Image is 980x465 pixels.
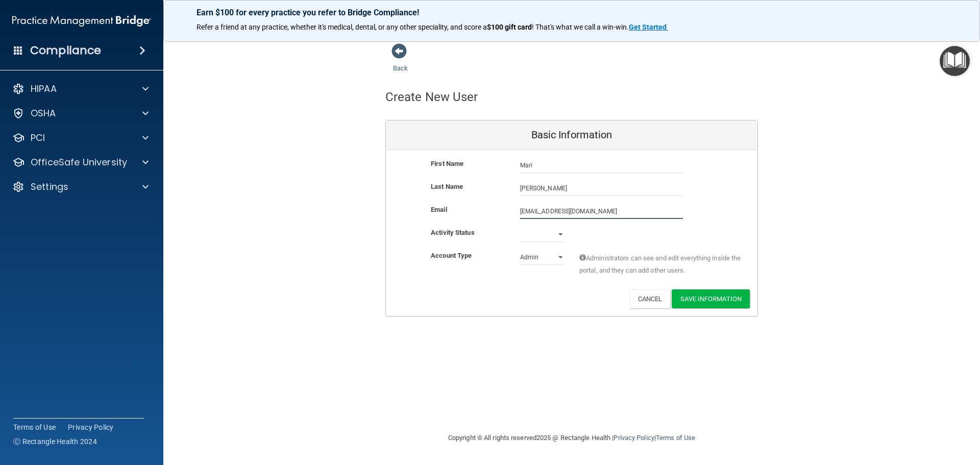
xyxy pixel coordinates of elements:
p: HIPAA [31,83,57,95]
a: Terms of Use [13,422,56,432]
a: PCI [12,132,149,144]
span: Refer a friend at any practice, whether it's medical, dental, or any other speciality, and score a [197,23,487,31]
b: First Name [431,160,463,167]
a: Terms of Use [656,434,695,442]
p: PCI [31,132,45,144]
strong: Get Started [629,23,667,31]
p: OfficeSafe University [31,156,127,168]
strong: $100 gift card [487,23,532,31]
button: Open Resource Center [940,46,970,76]
span: ! That's what we call a win-win. [532,23,629,31]
b: Email [431,206,447,213]
p: OSHA [31,107,56,119]
a: Get Started [629,23,668,31]
span: Ⓒ Rectangle Health 2024 [13,436,97,447]
p: Earn $100 for every practice you refer to Bridge Compliance! [197,8,947,17]
a: OSHA [12,107,149,119]
a: OfficeSafe University [12,156,149,168]
a: Back [393,52,408,72]
a: HIPAA [12,83,149,95]
span: Administrators can see and edit everything inside the portal, and they can add other users. [579,252,742,277]
b: Activity Status [431,229,475,236]
button: Save Information [672,289,750,308]
p: Settings [31,181,68,193]
a: Privacy Policy [68,422,114,432]
h4: Create New User [385,90,478,104]
h4: Compliance [30,43,101,58]
button: Cancel [629,289,671,308]
a: Privacy Policy [614,434,654,442]
div: Copyright © All rights reserved 2025 @ Rectangle Health | | [385,422,758,454]
a: Settings [12,181,149,193]
div: Basic Information [386,120,757,150]
b: Last Name [431,183,463,190]
b: Account Type [431,252,472,259]
img: PMB logo [12,11,151,31]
